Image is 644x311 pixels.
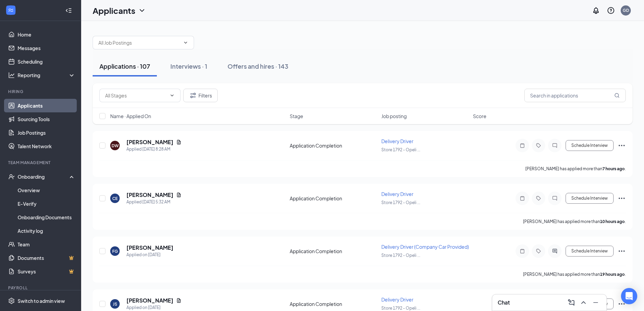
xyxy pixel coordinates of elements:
[381,147,420,152] span: Store 1792 - Opeli ...
[126,304,182,311] div: Applied on [DATE]
[126,191,173,199] h5: [PERSON_NAME]
[93,5,135,16] h1: Applicants
[290,195,377,202] div: Application Completion
[126,146,182,153] div: Applied [DATE] 8:28 AM
[566,246,614,257] button: Schedule Interview
[8,160,74,165] div: Team Management
[18,251,75,265] a: DocumentsCrown
[126,138,173,146] h5: [PERSON_NAME]
[518,248,526,254] svg: Note
[618,300,626,308] svg: Ellipses
[18,41,75,55] a: Messages
[183,89,218,102] button: Filter Filters
[534,248,543,254] svg: Tag
[381,138,413,144] span: Delivery Driver
[618,141,626,150] svg: Ellipses
[381,306,420,311] span: Store 1792 - Opeli ...
[8,285,74,291] div: Payroll
[473,113,486,119] span: Score
[618,194,626,202] svg: Ellipses
[18,238,75,251] a: Team
[18,99,75,112] a: Applicants
[566,140,614,151] button: Schedule Interview
[18,55,75,68] a: Scheduling
[607,6,615,15] svg: QuestionInfo
[18,28,75,41] a: Home
[290,248,377,254] div: Application Completion
[8,72,15,79] svg: Analysis
[105,92,167,99] input: All Stages
[18,210,75,224] a: Onboarding Documents
[381,244,469,250] span: Delivery Driver (Company Car Provided)
[551,143,559,148] svg: ChatInactive
[290,301,377,307] div: Application Completion
[169,93,175,98] svg: ChevronDown
[99,62,150,70] div: Applications · 107
[590,297,601,308] button: Minimize
[18,183,75,197] a: Overview
[8,173,15,180] svg: UserCheck
[621,288,637,304] div: Open Intercom Messenger
[381,253,420,258] span: Store 1792 - Opeli ...
[176,298,182,303] svg: Document
[18,112,75,126] a: Sourcing Tools
[566,193,614,204] button: Schedule Interview
[518,196,526,201] svg: Note
[18,126,75,139] a: Job Postings
[112,248,118,254] div: FG
[523,219,626,224] p: [PERSON_NAME] has applied more than .
[126,251,173,258] div: Applied on [DATE]
[566,297,577,308] button: ComposeMessage
[551,248,559,254] svg: ActiveChat
[7,7,14,14] svg: WorkstreamLogo
[381,200,420,205] span: Store 1792 - Opeli ...
[579,298,588,307] svg: ChevronUp
[18,265,75,278] a: SurveysCrown
[126,297,173,304] h5: [PERSON_NAME]
[18,72,76,79] div: Reporting
[18,139,75,153] a: Talent Network
[170,62,207,70] div: Interviews · 1
[290,113,303,119] span: Stage
[623,7,629,13] div: GD
[524,89,626,102] input: Search in applications
[113,301,117,307] div: JS
[8,297,15,304] svg: Settings
[518,143,526,148] svg: Note
[176,139,182,145] svg: Document
[110,113,151,119] span: Name · Applied On
[534,143,543,148] svg: Tag
[578,297,589,308] button: ChevronUp
[534,196,543,201] svg: Tag
[112,143,119,149] div: DW
[138,6,146,15] svg: ChevronDown
[228,62,288,70] div: Offers and hires · 143
[8,89,74,94] div: Hiring
[189,91,197,99] svg: Filter
[525,166,626,172] p: [PERSON_NAME] has applied more than .
[602,166,625,171] b: 7 hours ago
[381,296,413,303] span: Delivery Driver
[551,196,559,201] svg: ChatInactive
[176,192,182,198] svg: Document
[592,298,600,307] svg: Minimize
[18,197,75,210] a: E-Verify
[18,224,75,238] a: Activity log
[381,191,413,197] span: Delivery Driver
[18,173,70,180] div: Onboarding
[614,93,620,98] svg: MagnifyingGlass
[381,113,407,119] span: Job posting
[567,298,575,307] svg: ComposeMessage
[126,244,173,251] h5: [PERSON_NAME]
[618,247,626,255] svg: Ellipses
[18,297,65,304] div: Switch to admin view
[498,299,510,306] h3: Chat
[112,196,118,201] div: CE
[600,219,625,224] b: 10 hours ago
[600,272,625,277] b: 19 hours ago
[523,271,626,277] p: [PERSON_NAME] has applied more than .
[290,142,377,149] div: Application Completion
[65,7,72,14] svg: Collapse
[126,199,182,205] div: Applied [DATE] 5:32 AM
[183,40,188,45] svg: ChevronDown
